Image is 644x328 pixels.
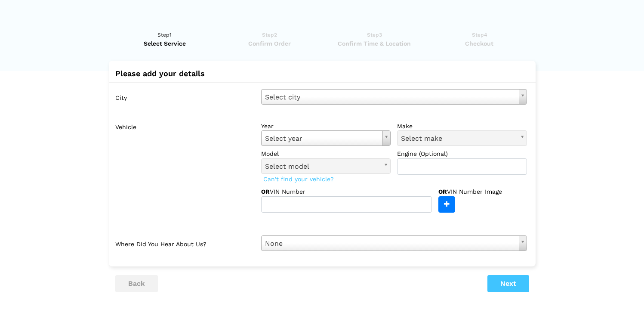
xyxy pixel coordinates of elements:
[265,92,515,103] span: Select city
[438,187,521,196] label: VIN Number Image
[115,69,529,78] h2: Please add your details
[487,275,529,292] button: Next
[220,39,319,48] span: Confirm Order
[115,39,215,48] span: Select Service
[325,31,424,48] a: Step3
[397,122,527,130] label: make
[115,235,255,251] label: Where did you hear about us?
[401,133,515,144] span: Select make
[261,187,332,196] label: VIN Number
[261,122,391,130] label: year
[261,173,336,185] span: Can't find your vehicle?
[438,188,447,195] strong: OR
[261,188,270,195] strong: OR
[265,133,379,144] span: Select year
[430,39,529,48] span: Checkout
[325,39,424,48] span: Confirm Time & Location
[261,235,527,251] a: None
[115,275,158,292] button: back
[397,149,527,158] label: Engine (Optional)
[220,31,319,48] a: Step2
[115,118,255,213] label: Vehicle
[265,161,379,172] span: Select model
[430,31,529,48] a: Step4
[115,31,215,48] a: Step1
[115,89,255,105] label: City
[261,158,391,174] a: Select model
[261,89,527,105] a: Select city
[265,238,515,249] span: None
[261,149,391,158] label: model
[397,130,527,146] a: Select make
[261,130,391,146] a: Select year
